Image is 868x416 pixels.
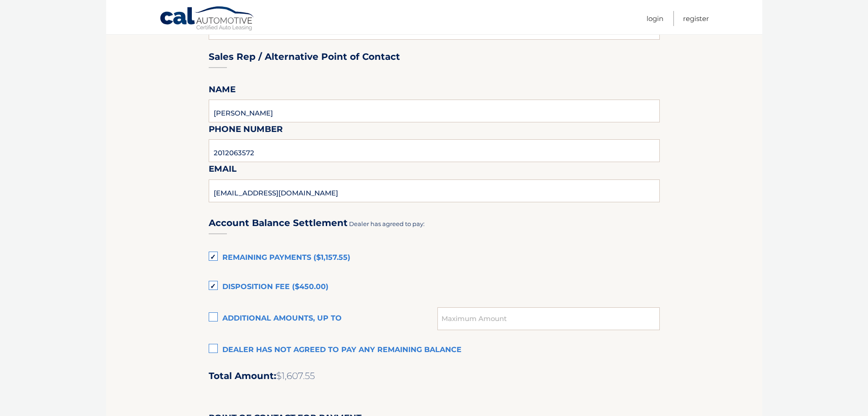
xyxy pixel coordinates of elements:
a: Register [683,11,709,26]
label: Phone Number [209,122,283,139]
label: Email [209,162,236,179]
label: Name [209,83,236,100]
a: Login [647,11,663,26]
h2: Total Amount: [209,370,660,382]
label: Remaining Payments ($1,157.55) [209,249,660,267]
h3: Sales Rep / Alternative Point of Contact [209,51,400,63]
h3: Account Balance Settlement [209,217,348,229]
a: Cal Automotive [159,6,255,32]
label: Dealer has not agreed to pay any remaining balance [209,341,660,359]
span: $1,607.55 [276,370,315,381]
span: Dealer has agreed to pay: [349,220,425,227]
input: Maximum Amount [437,307,659,330]
label: Additional amounts, up to [209,310,438,328]
label: Disposition Fee ($450.00) [209,278,660,296]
